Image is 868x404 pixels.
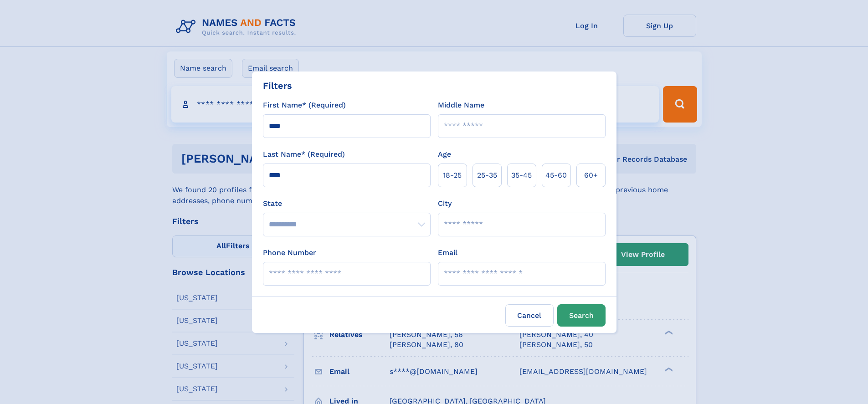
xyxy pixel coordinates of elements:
label: Last Name* (Required) [263,149,345,160]
label: First Name* (Required) [263,100,346,111]
label: State [263,198,431,209]
label: Middle Name [438,100,484,111]
label: City [438,198,452,209]
span: 60+ [584,170,598,181]
label: Phone Number [263,247,316,258]
div: Filters [263,79,292,92]
label: Email [438,247,457,258]
label: Cancel [505,304,554,327]
button: Search [557,304,606,327]
span: 45‑60 [545,170,567,181]
span: 18‑25 [443,170,462,181]
span: 25‑35 [477,170,497,181]
span: 35‑45 [511,170,532,181]
label: Age [438,149,451,160]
